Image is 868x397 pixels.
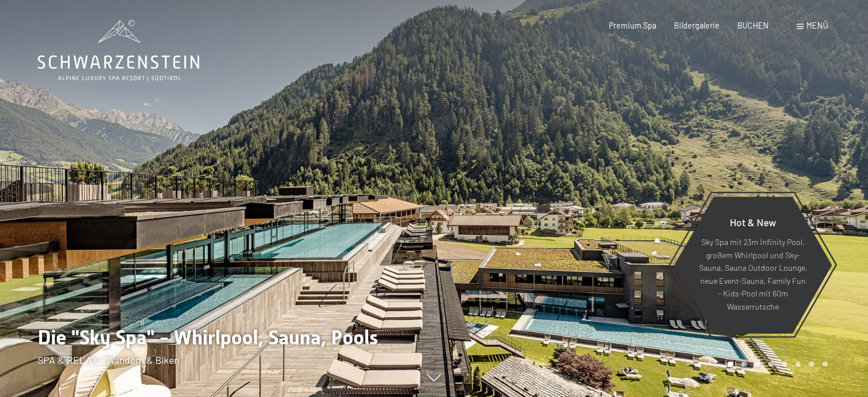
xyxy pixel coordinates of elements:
div: Carousel Page 5 [782,362,788,367]
div: Carousel Page 6 [796,362,801,367]
p: Sky Spa mit 23m Infinity Pool, großem Whirlpool und Sky-Sauna, Sauna Outdoor Lounge, neue Event-S... [699,236,808,314]
a: Hot & New Sky Spa mit 23m Infinity Pool, großem Whirlpool und Sky-Sauna, Sauna Outdoor Lounge, ne... [673,196,833,334]
div: Carousel Page 7 [809,362,814,367]
div: Carousel Pagination [724,362,827,367]
a: Bildergalerie [674,21,720,30]
span: Hot & New [730,216,776,228]
div: Carousel Page 4 [768,362,774,367]
div: Carousel Page 3 [755,362,761,367]
a: BUCHEN [737,21,769,30]
span: Menü [806,21,828,30]
div: Carousel Page 1 (Current Slide) [728,362,733,367]
div: Carousel Page 2 [741,362,747,367]
a: Premium Spa [609,21,656,30]
div: Carousel Page 8 [822,362,828,367]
